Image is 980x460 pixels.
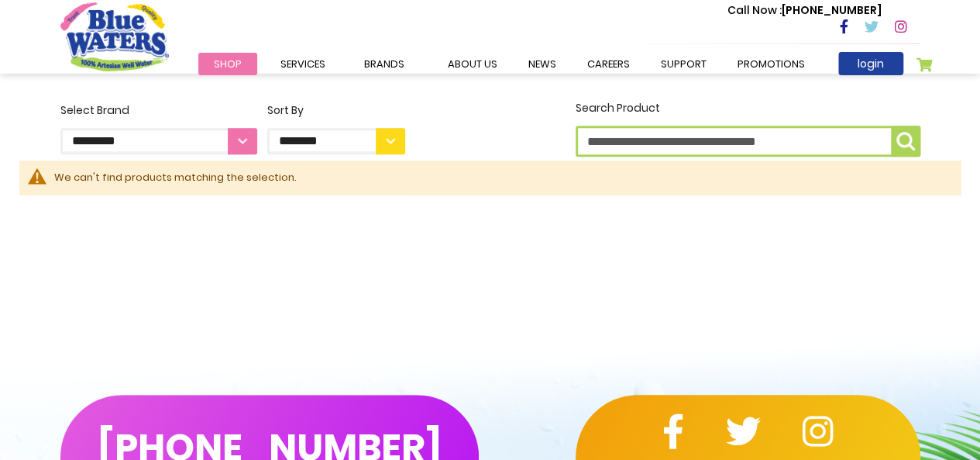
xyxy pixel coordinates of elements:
label: Select Brand [60,102,257,154]
a: Promotions [722,53,820,75]
a: login [838,52,903,75]
div: Sort By [267,102,405,119]
select: Select Brand [60,128,257,154]
a: News [513,53,572,75]
select: Sort By [267,128,405,154]
a: careers [572,53,645,75]
span: Call Now : [727,2,782,18]
a: support [645,53,722,75]
span: Brands [364,57,404,71]
a: store logo [60,2,169,71]
label: Search Product [576,100,920,157]
button: Search Product [891,126,920,157]
span: Shop [214,57,242,71]
span: Services [280,57,325,71]
a: about us [432,53,513,75]
input: Search Product [576,126,920,157]
div: We can't find products matching the selection. [54,170,944,185]
img: search-icon.png [896,132,915,150]
p: [PHONE_NUMBER] [727,2,882,19]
